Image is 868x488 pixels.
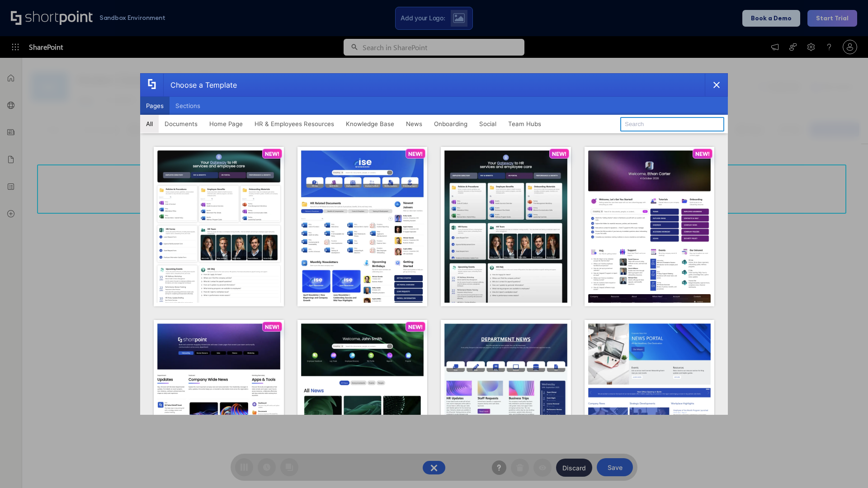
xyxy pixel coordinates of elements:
button: Onboarding [428,115,473,133]
button: News [400,115,428,133]
button: Team Hubs [502,115,547,133]
iframe: Chat Widget [705,383,868,488]
button: Home Page [203,115,249,133]
p: NEW! [265,324,279,330]
button: Social [473,115,502,133]
button: All [140,115,159,133]
button: Documents [159,115,203,133]
button: Knowledge Base [340,115,400,133]
button: Pages [140,97,170,115]
p: NEW! [408,324,423,330]
p: NEW! [552,150,566,157]
p: NEW! [265,150,279,157]
input: Search [620,117,724,131]
p: NEW! [695,150,710,157]
button: Sections [170,97,206,115]
button: HR & Employees Resources [249,115,340,133]
div: template selector [140,73,728,415]
p: NEW! [408,150,423,157]
div: Choose a Template [163,74,237,96]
